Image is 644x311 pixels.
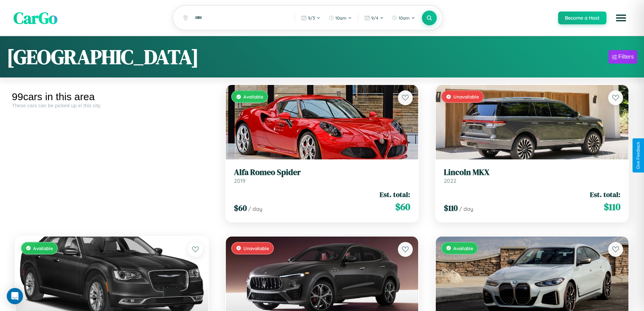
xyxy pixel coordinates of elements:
span: 9 / 3 [308,15,315,21]
button: Open menu [612,8,630,27]
div: These cars can be picked up in this city. [12,103,212,108]
span: / day [248,205,262,212]
span: 2022 [444,177,456,184]
span: 2019 [234,177,245,184]
button: 9/4 [361,13,387,23]
span: Available [33,245,53,251]
button: 9/3 [298,13,324,23]
span: Unavailable [453,94,479,99]
button: 10am [388,13,419,23]
span: 9 / 4 [371,15,378,21]
h3: Alfa Romeo Spider [234,168,410,177]
span: $ 110 [604,200,620,214]
span: 10am [399,15,410,21]
button: Become a Host [558,12,606,24]
span: $ 60 [234,202,247,214]
span: Unavailable [243,245,269,251]
span: $ 110 [444,202,458,214]
div: Filters [618,53,634,60]
span: Available [243,94,263,99]
span: / day [459,205,473,212]
div: 99 cars in this area [12,91,212,103]
a: Alfa Romeo Spider2019 [234,168,410,184]
h3: Lincoln MKX [444,168,620,177]
button: Filters [609,50,637,64]
button: 10am [325,13,355,23]
span: CarGo [14,7,57,29]
div: Give Feedback [636,142,641,169]
span: $ 60 [395,200,410,214]
span: Available [453,245,473,251]
a: Lincoln MKX2022 [444,168,620,184]
span: Est. total: [380,190,410,199]
h1: [GEOGRAPHIC_DATA] [7,43,199,71]
span: Est. total: [590,190,620,199]
span: 10am [335,15,347,21]
div: Open Intercom Messenger [7,288,23,304]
